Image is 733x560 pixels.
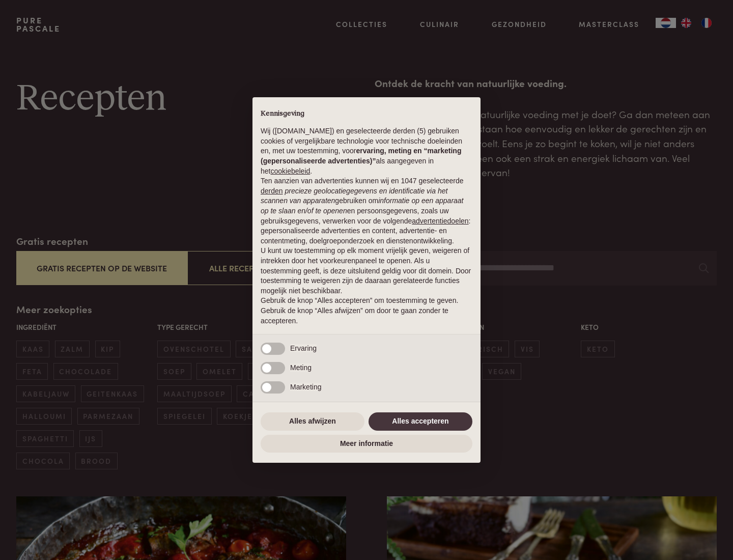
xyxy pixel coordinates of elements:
[261,109,472,119] h2: Kennisgeving
[261,176,472,246] p: Ten aanzien van advertenties kunnen wij en 1047 geselecteerde gebruiken om en persoonsgegevens, z...
[261,197,464,215] em: informatie op een apparaat op te slaan en/of te openen
[261,412,364,431] button: Alles afwijzen
[261,126,472,176] p: Wij ([DOMAIN_NAME]) en geselecteerde derden (5) gebruiken cookies of vergelijkbare technologie vo...
[290,344,317,352] span: Ervaring
[369,412,472,431] button: Alles accepteren
[261,147,461,165] strong: ervaring, meting en “marketing (gepersonaliseerde advertenties)”
[261,435,472,453] button: Meer informatie
[290,363,312,372] span: Meting
[261,186,283,197] button: derden
[261,246,472,296] p: U kunt uw toestemming op elk moment vrijelijk geven, weigeren of intrekken door het voorkeurenpan...
[290,383,321,391] span: Marketing
[270,167,310,175] a: cookiebeleid
[261,187,447,205] em: precieze geolocatiegegevens en identificatie via het scannen van apparaten
[412,216,468,227] button: advertentiedoelen
[261,296,472,326] p: Gebruik de knop “Alles accepteren” om toestemming te geven. Gebruik de knop “Alles afwijzen” om d...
